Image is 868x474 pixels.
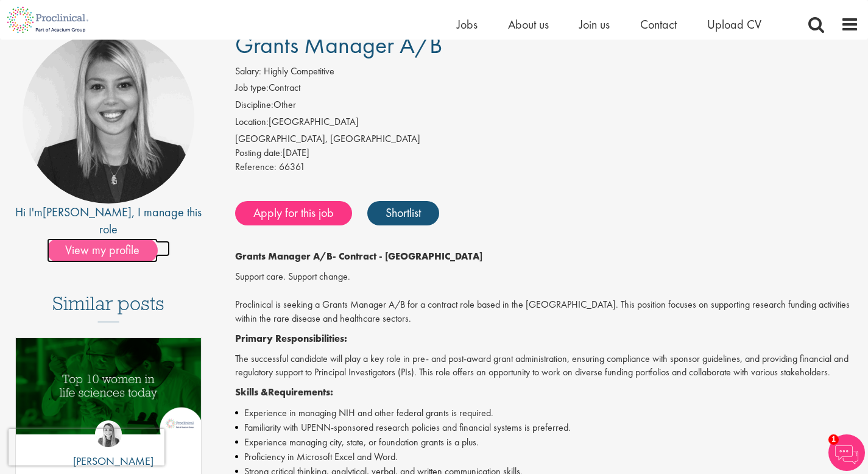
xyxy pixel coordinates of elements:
[235,201,352,225] a: Apply for this job
[95,420,122,447] img: Hannah Burke
[235,420,859,435] li: Familiarity with UPENN-sponsored research policies and financial systems is preferred.
[333,250,482,263] strong: - Contract - [GEOGRAPHIC_DATA]
[828,434,865,471] img: Chatbot
[264,65,334,77] span: Highly Competitive
[235,450,859,464] li: Proficiency in Microsoft Excel and Word.
[52,293,164,322] h3: Similar posts
[9,429,164,465] iframe: reCAPTCHA
[16,338,201,434] img: Top 10 women in life sciences today
[457,16,478,32] a: Jobs
[235,160,277,174] label: Reference:
[235,435,859,450] li: Experience managing city, state, or foundation grants is a plus.
[579,16,610,32] a: Join us
[235,81,859,98] li: Contract
[235,132,859,146] div: [GEOGRAPHIC_DATA], [GEOGRAPHIC_DATA]
[828,434,839,445] span: 1
[235,115,859,132] li: [GEOGRAPHIC_DATA]
[47,241,170,256] a: View my profile
[235,270,859,325] p: Support care. Support change. Proclinical is seeking a Grants Manager A/B for a contract role bas...
[707,16,761,32] a: Upload CV
[16,338,201,446] a: Link to a post
[235,406,859,420] li: Experience in managing NIH and other federal grants is required.
[235,386,268,398] strong: Skills &
[508,16,549,32] a: About us
[235,81,269,95] label: Job type:
[235,146,283,159] span: Posting date:
[235,98,273,112] label: Discipline:
[23,32,194,203] img: imeage of recruiter Janelle Jones
[640,16,677,32] a: Contact
[235,98,859,115] li: Other
[235,115,269,129] label: Location:
[274,386,333,398] strong: equirements:
[43,204,132,220] a: [PERSON_NAME]
[235,352,859,380] p: The successful candidate will play a key role in pre- and post-award grant administration, ensuri...
[235,146,859,160] div: [DATE]
[279,160,305,173] span: 66361
[235,250,333,263] strong: Grants Manager A/B
[235,65,261,79] label: Salary:
[47,238,158,263] span: View my profile
[9,203,208,238] div: Hi I'm , I manage this role
[367,201,439,225] a: Shortlist
[235,29,442,60] span: Grants Manager A/B
[235,332,347,345] strong: Primary Responsibilities:
[268,386,274,398] strong: R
